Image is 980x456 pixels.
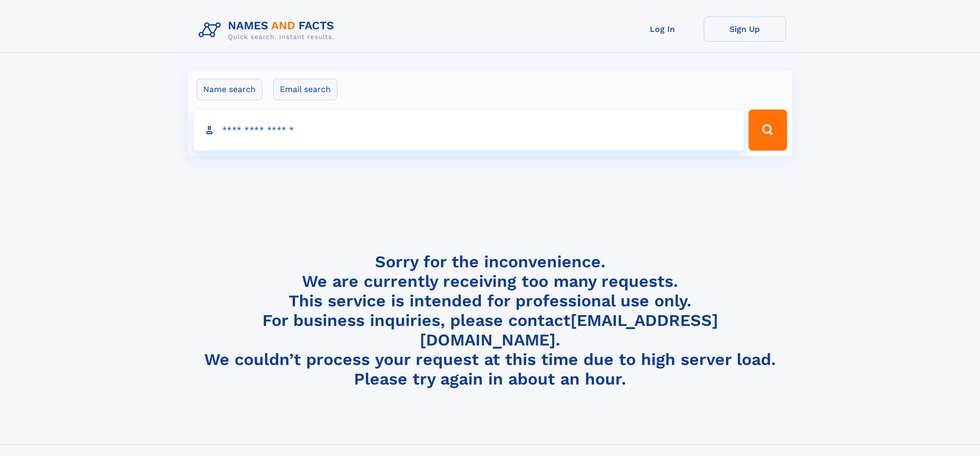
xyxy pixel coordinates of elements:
[420,311,718,350] a: [EMAIL_ADDRESS][DOMAIN_NAME]
[197,79,262,100] label: Name search
[194,252,786,389] h4: Sorry for the inconvenience. We are currently receiving too many requests. This service is intend...
[749,110,787,151] button: Search Button
[194,16,343,44] img: Logo Names and Facts
[273,79,337,100] label: Email search
[704,16,786,42] a: Sign Up
[193,110,744,151] input: search input
[621,16,704,42] a: Log In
